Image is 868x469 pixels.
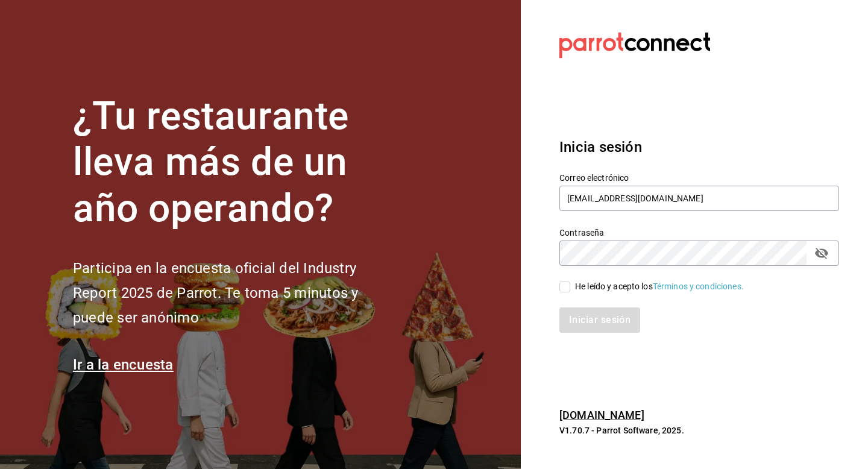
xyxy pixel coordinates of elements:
input: Ingresa tu correo electrónico [559,186,839,211]
label: Correo electrónico [559,173,839,181]
a: Términos y condiciones. [653,282,744,291]
a: [DOMAIN_NAME] [559,409,644,421]
button: passwordField [811,243,832,263]
h1: ¿Tu restaurante lleva más de un año operando? [73,93,398,232]
a: Ir a la encuesta [73,356,174,373]
label: Contraseña [559,228,839,236]
div: He leído y acepto los [575,280,744,293]
h2: Participa en la encuesta oficial del Industry Report 2025 de Parrot. Te toma 5 minutos y puede se... [73,256,398,330]
h3: Inicia sesión [559,136,839,158]
p: V1.70.7 - Parrot Software, 2025. [559,424,839,436]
